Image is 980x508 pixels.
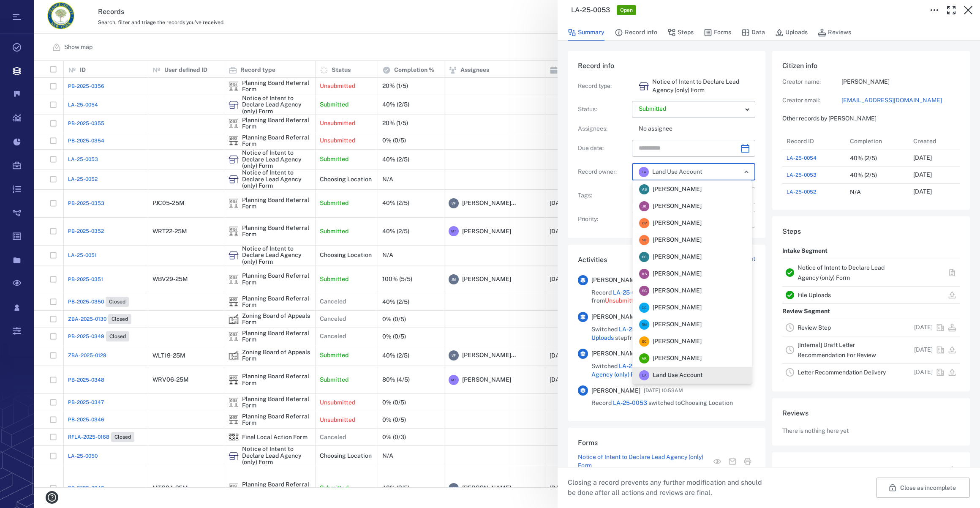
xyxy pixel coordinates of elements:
a: LA-25-0054 [787,154,817,162]
div: A K [639,353,649,363]
p: Tags : [578,191,629,200]
button: Choose date [737,140,754,157]
a: Review Step [798,324,831,331]
p: [PERSON_NAME] [841,78,960,86]
a: LA-25-0053 [613,289,647,296]
h6: Uploads [782,465,808,475]
p: Submitted [639,105,742,113]
button: Print form [740,454,755,469]
div: Completion [850,129,882,153]
span: [PERSON_NAME] [591,313,640,321]
span: [PERSON_NAME] [653,304,702,312]
div: A S [639,184,649,194]
div: N/A [850,189,861,195]
a: LA-25-0053 / File Uploads [591,326,668,341]
p: Record type : [578,82,629,90]
h6: Activities [578,255,607,265]
span: Switched step from to [591,362,755,379]
span: [PERSON_NAME] [653,338,702,346]
button: Data [741,25,765,41]
span: [PERSON_NAME] [653,355,702,363]
a: LA-25-0053 [613,399,647,406]
div: S G [639,286,649,296]
div: Record ID [787,129,814,153]
h6: Reviews [782,408,960,418]
p: [DATE] [914,323,933,332]
span: [PERSON_NAME] [591,387,640,395]
button: View form in the step [710,454,725,469]
p: Status : [578,105,629,114]
span: [PERSON_NAME] [653,236,702,245]
p: [DATE] [913,171,932,179]
p: Notice of Intent to Declare Lead Agency (only) Form [652,78,755,94]
div: Completion [846,133,909,150]
div: ActivitiesLeave comment[PERSON_NAME][DATE] 11:10AMRecord LA-25-0053 switched fromUnsubmittedtoSub... [568,245,765,428]
p: Closing a record prevents any further modification and should be done after all actions and revie... [568,478,769,498]
div: J R [639,201,649,211]
span: Land Use Account [652,168,702,176]
a: LA-25-0052 [787,188,816,196]
span: Switched step from to [591,325,755,342]
div: O V [639,218,649,228]
p: Creator email: [782,96,841,105]
button: Summary [568,25,604,41]
div: Created [913,129,936,153]
button: Close [960,2,977,19]
span: [PERSON_NAME] [653,219,702,228]
p: [DATE] [914,346,933,354]
span: Record switched from to [591,289,755,305]
button: Close as incomplete [876,478,970,498]
a: Notice of Intent to Declare Lead Agency (only) Form [798,264,885,281]
div: 40% (2/5) [850,155,877,161]
div: StepsIntake SegmentNotice of Intent to Declare Lead Agency (only) FormFile UploadsReview SegmentR... [772,216,970,398]
div: 40% (2/5) [850,172,877,178]
div: R M [639,320,649,330]
span: [PERSON_NAME] [653,321,702,329]
div: C C [639,303,649,313]
a: LA-25-0053 / Notice of Intent to Declare Lead Agency (only) Form [591,363,747,378]
span: Choosing Location [681,399,733,406]
div: E C [639,336,649,347]
div: Citizen infoCreator name:[PERSON_NAME]Creator email:[EMAIL_ADDRESS][DOMAIN_NAME]Other records by ... [772,51,970,216]
div: ReviewsThere is nothing here yet [772,398,970,452]
span: [PERSON_NAME] [653,287,702,295]
button: Steps [667,25,694,41]
div: L A [639,370,649,380]
p: Intake Segment [782,243,828,259]
a: LA-25-0053 [787,171,817,179]
span: Record switched to [591,399,733,407]
span: [PERSON_NAME] [653,253,702,262]
button: Uploads [775,25,808,41]
button: Close [740,166,752,178]
div: L A [639,167,649,177]
button: Mail form [725,454,740,469]
p: [DATE] [914,368,933,377]
span: [PERSON_NAME] [653,186,702,194]
button: Reviews [818,25,851,41]
p: Priority : [578,215,629,224]
h6: Citizen info [782,61,960,71]
a: [Internal] Draft Letter Recommendation For Review [798,341,876,358]
p: Other records by [PERSON_NAME] [782,115,960,123]
span: Open [618,7,634,14]
p: Creator name: [782,78,841,86]
p: Assignees : [578,125,629,133]
button: Forms [704,25,731,41]
span: Land Use Account [653,371,703,380]
a: Letter Recommendation Delivery [798,369,886,376]
div: S B [639,235,649,245]
h3: LA-25-0053 [571,5,610,15]
a: File Uploads [798,292,831,298]
p: Record owner : [578,168,629,176]
span: [PERSON_NAME] [591,276,640,284]
div: Record infoRecord type:Notice of Intent to Declare Lead Agency (only) FormStatus:Assignees:No ass... [568,51,765,245]
span: [PERSON_NAME] [591,350,640,358]
button: Toggle Fullscreen [943,2,960,19]
p: There is nothing here yet [782,427,849,435]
